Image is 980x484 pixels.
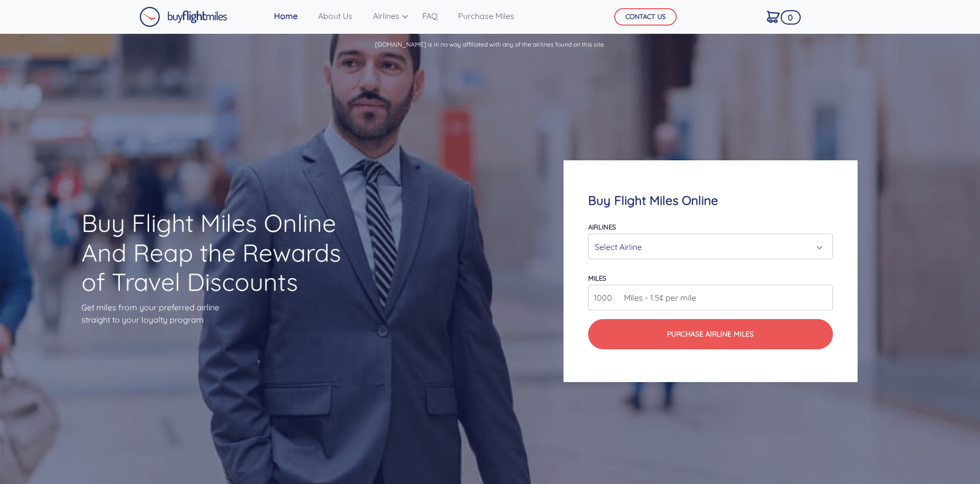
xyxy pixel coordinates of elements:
a: About Us [314,6,357,26]
a: Buy Flight Miles Logo [139,4,227,30]
button: Select Airline [588,234,832,259]
label: Airlines [588,223,616,231]
span: Miles - 1.5¢ per mile [619,291,696,304]
img: Cart [767,11,780,23]
h1: Buy Flight Miles Online And Reap the Rewards of Travel Discounts [81,208,359,297]
button: Purchase Airline Miles [588,319,832,349]
a: Home [270,6,302,26]
a: Airlines [369,6,406,26]
span: 0 [781,10,801,25]
h4: Buy Flight Miles Online [588,193,832,208]
button: CONTACT US [614,8,677,26]
label: miles [588,274,606,282]
img: Buy Flight Miles Logo [139,7,227,27]
a: Purchase Miles [454,6,518,26]
div: Select Airline [595,237,820,257]
p: Get miles from your preferred airline straight to your loyalty program [81,301,359,326]
a: FAQ [418,6,442,26]
a: 0 [763,6,784,27]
